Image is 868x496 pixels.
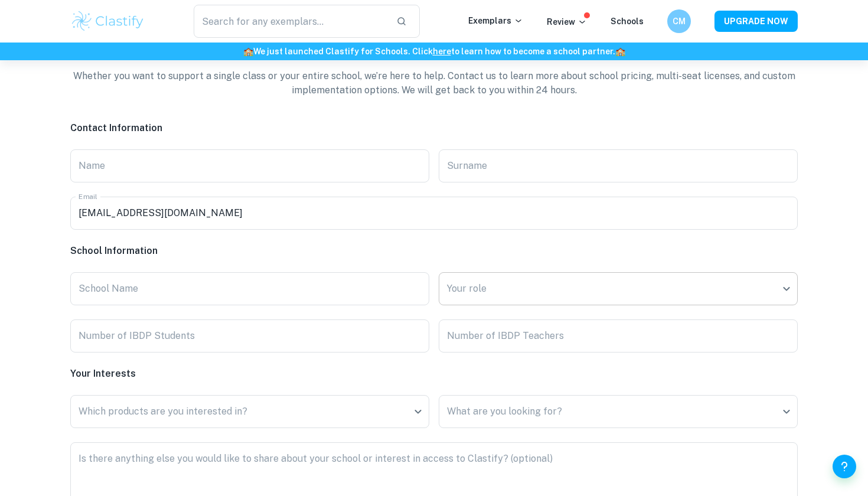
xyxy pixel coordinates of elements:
[667,9,691,33] button: CM
[70,9,145,33] img: Clastify logo
[673,15,686,28] h6: CM
[833,455,856,478] button: Help and Feedback
[194,5,387,38] input: Search for any exemplars...
[70,121,798,135] h6: Contact Information
[615,47,625,56] span: 🏫
[70,69,798,97] p: Whether you want to support a single class or your entire school, we’re here to help. Contact us ...
[611,17,644,26] a: Schools
[468,14,523,27] p: Exemplars
[2,45,866,58] h6: We just launched Clastify for Schools. Click to learn how to become a school partner.
[243,47,253,56] span: 🏫
[547,15,587,28] p: Review
[714,11,798,32] button: UPGRADE NOW
[433,47,451,56] a: here
[70,244,798,258] h6: School Information
[70,367,798,381] h6: Your Interests
[79,191,97,201] label: Email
